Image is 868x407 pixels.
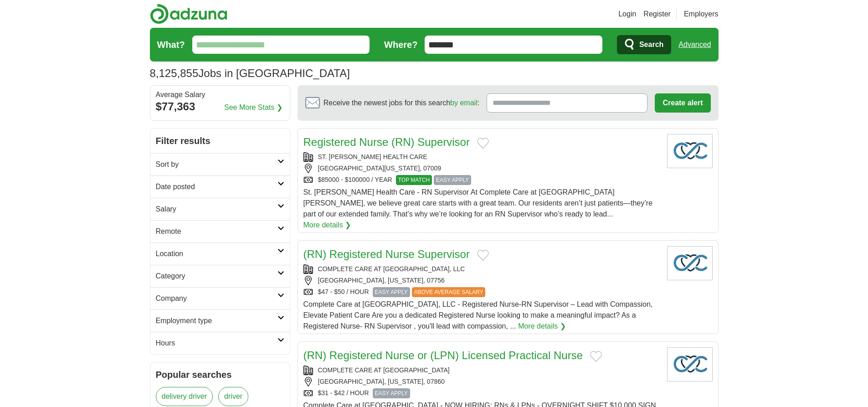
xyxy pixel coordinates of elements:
[156,387,213,406] a: delivery driver
[156,159,277,170] h2: Sort by
[150,332,290,354] a: Hours
[303,264,660,274] div: COMPLETE CARE AT [GEOGRAPHIC_DATA], LLC
[303,300,653,330] span: Complete Care at [GEOGRAPHIC_DATA], LLC - Registered Nurse-RN Supervisor – Lead with Compassion, ...
[303,220,351,231] a: More details ❯
[324,98,479,108] span: Receive the newest jobs for this search :
[156,293,277,304] h2: Company
[303,136,470,148] a: Registered Nurse (RN) Supervisor
[303,188,653,218] span: St. [PERSON_NAME] Health Care - RN Supervisor At Complete Care at [GEOGRAPHIC_DATA][PERSON_NAME],...
[667,246,713,280] img: Company logo
[156,271,277,282] h2: Category
[150,198,290,220] a: Salary
[303,349,583,361] a: (RN) Registered Nurse or (LPN) Licensed Practical Nurse
[156,315,277,326] h2: Employment type
[667,134,713,168] img: Company logo
[639,36,663,54] span: Search
[150,153,290,175] a: Sort by
[156,226,277,237] h2: Remote
[450,99,478,107] a: by email
[150,265,290,287] a: Category
[224,102,282,113] a: See More Stats ❯
[150,220,290,242] a: Remote
[373,287,410,297] span: EASY APPLY
[655,93,710,113] button: Create alert
[518,321,566,332] a: More details ❯
[477,250,489,261] button: Add to favorite jobs
[150,175,290,198] a: Date posted
[617,35,671,54] button: Search
[150,309,290,332] a: Employment type
[156,338,277,349] h2: Hours
[157,38,185,52] label: What?
[150,67,350,79] h1: Jobs in [GEOGRAPHIC_DATA]
[150,287,290,309] a: Company
[618,9,636,20] a: Login
[396,175,432,185] span: TOP MATCH
[303,164,660,173] div: [GEOGRAPHIC_DATA][US_STATE], 07009
[150,242,290,265] a: Location
[303,366,660,375] div: COMPLETE CARE AT [GEOGRAPHIC_DATA]
[150,4,227,24] img: Adzuna logo
[156,98,284,115] div: $77,363
[303,248,470,260] a: (RN) Registered Nurse Supervisor
[678,36,711,54] a: Advanced
[667,347,713,381] img: Company logo
[156,368,284,381] h2: Popular searches
[156,181,277,192] h2: Date posted
[412,287,486,297] span: ABOVE AVERAGE SALARY
[303,175,660,185] div: $85000 - $100000 / YEAR
[150,65,199,82] span: 8,125,855
[590,351,602,362] button: Add to favorite jobs
[156,91,284,98] div: Average Salary
[384,38,417,52] label: Where?
[156,204,277,215] h2: Salary
[303,276,660,285] div: [GEOGRAPHIC_DATA], [US_STATE], 07756
[218,387,248,406] a: driver
[156,248,277,259] h2: Location
[477,138,489,149] button: Add to favorite jobs
[303,152,660,162] div: ST. [PERSON_NAME] HEALTH CARE
[434,175,471,185] span: EASY APPLY
[684,9,719,20] a: Employers
[303,377,660,386] div: [GEOGRAPHIC_DATA], [US_STATE], 07860
[643,9,671,20] a: Register
[373,388,410,398] span: EASY APPLY
[303,388,660,398] div: $31 - $42 / HOUR
[150,129,290,153] h2: Filter results
[303,287,660,297] div: $47 - $50 / HOUR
